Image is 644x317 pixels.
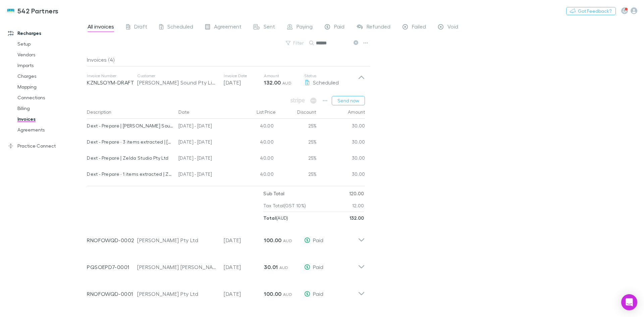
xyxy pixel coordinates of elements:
h3: 542 Partners [17,7,59,15]
div: [DATE] - [DATE] [176,167,236,183]
div: [PERSON_NAME] [PERSON_NAME] [137,263,217,271]
a: Agreements [11,124,91,135]
p: KZNLSOYM-DRAFT [87,78,137,87]
span: AUD [283,238,292,243]
p: [DATE] [224,263,264,271]
strong: 100.00 [264,290,281,297]
div: 30.00 [317,151,365,167]
p: Tax Total (GST 10%) [263,200,306,212]
span: Scheduled [167,23,193,32]
strong: 30.01 [264,264,278,270]
p: Status [304,73,358,78]
span: Available when invoice is finalised [309,96,318,105]
img: 542 Partners's Logo [7,7,15,15]
a: Invoices [11,114,91,124]
span: Paid [313,290,323,297]
div: 40.00 [236,167,276,183]
p: RNOFOWQD-0002 [87,236,137,244]
p: 12.00 [352,200,364,212]
p: Amount [264,73,304,78]
span: Scheduled [313,79,339,86]
div: 25% [276,119,317,135]
a: Charges [11,71,91,82]
div: 40.00 [236,151,276,167]
div: Dext - Prepare | [PERSON_NAME] Sound Pty Ltd [87,119,173,133]
p: Invoice Number [87,73,137,78]
div: RNOFOWQD-0001[PERSON_NAME] Pty Ltd[DATE]100.00 AUDPaid [82,278,370,305]
span: Available when invoice is finalised [289,96,307,105]
a: Setup [11,39,91,49]
div: Open Intercom Messenger [621,294,637,310]
strong: 132.00 [350,215,364,221]
div: [DATE] - [DATE] [176,151,236,167]
div: Dext - Prepare · 1 items extracted | Zelda Studio Pty Ltd [87,167,173,181]
div: 30.00 [317,119,365,135]
p: Sub Total [263,188,284,200]
a: Connections [11,92,91,103]
a: Billing [11,103,91,114]
div: [PERSON_NAME] Pty Ltd [137,290,217,298]
div: Dext - Prepare | Zelda Studio Pty Ltd [87,151,173,165]
a: Recharges [1,28,91,39]
div: 30.00 [317,167,365,183]
span: Paid [334,23,344,32]
span: AUD [283,292,292,297]
div: 25% [276,151,317,167]
strong: 100.00 [264,237,281,244]
span: Void [447,23,458,32]
a: Practice Connect [1,141,91,151]
span: Paying [297,23,313,32]
div: [DATE] - [DATE] [176,135,236,151]
a: Vendors [11,49,91,60]
p: 120.00 [349,188,364,200]
div: [PERSON_NAME] Sound Pty Limited [137,78,217,87]
div: 25% [276,167,317,183]
button: Filter [282,39,308,47]
div: Dext - Prepare · 3 items extracted | [PERSON_NAME] Sound Pty Ltd [87,135,173,149]
div: [PERSON_NAME] Pty Ltd [137,236,217,244]
span: Paid [313,264,323,270]
p: [DATE] [224,290,264,298]
strong: Total [263,215,276,221]
span: All invoices [88,23,114,32]
span: Draft [134,23,147,32]
div: 40.00 [236,119,276,135]
p: [DATE] [224,78,264,87]
div: Invoice NumberKZNLSOYM-DRAFTCustomer[PERSON_NAME] Sound Pty LimitedInvoice Date[DATE]Amount132.00... [82,66,370,93]
p: Invoice Date [224,73,264,78]
span: Agreement [214,23,241,32]
div: 25% [276,135,317,151]
span: AUD [282,81,291,86]
div: RNOFOWQD-0002[PERSON_NAME] Pty Ltd[DATE]100.00 AUDPaid [82,224,370,251]
p: Customer [137,73,217,78]
div: PQSOEPD7-0001[PERSON_NAME] [PERSON_NAME][DATE]30.01 AUDPaid [82,251,370,278]
button: Send now [332,96,365,105]
p: [DATE] [224,236,264,244]
div: 30.00 [317,135,365,151]
p: RNOFOWQD-0001 [87,290,137,298]
div: [DATE] - [DATE] [176,119,236,135]
strong: 132.00 [264,79,281,86]
a: Imports [11,60,91,71]
p: PQSOEPD7-0001 [87,263,137,271]
span: Sent [264,23,275,32]
span: Paid [313,237,323,243]
span: AUD [279,265,288,270]
button: Got Feedback? [566,7,616,15]
p: ( AUD ) [263,212,288,224]
a: Mapping [11,82,91,92]
a: 542 Partners [3,3,63,19]
span: Failed [412,23,426,32]
span: Refunded [367,23,390,32]
div: 40.00 [236,135,276,151]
